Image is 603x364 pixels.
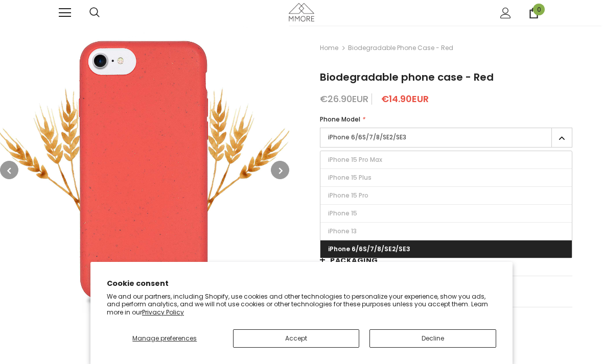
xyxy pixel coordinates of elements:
span: €26.90EUR [320,92,368,105]
span: €14.90EUR [381,92,429,105]
span: Biodegradable phone case - Red [320,70,494,84]
span: Phone Model [320,115,360,124]
a: PACKAGING [320,245,572,276]
p: We and our partners, including Shopify, use cookies and other technologies to personalize your ex... [107,293,496,317]
span: Biodegradable phone case - Red [348,42,453,54]
a: Home [320,42,338,54]
button: Manage preferences [107,329,223,348]
span: PACKAGING [330,255,378,265]
span: iPhone 15 [328,209,357,217]
span: iPhone 13 [328,227,357,235]
label: iPhone 6/6S/7/8/SE2/SE3 [320,128,572,148]
img: MMORE Cases [289,3,314,21]
span: iPhone 6/6S/7/8/SE2/SE3 [328,245,410,253]
a: Privacy Policy [142,308,184,317]
span: iPhone 15 Plus [328,173,372,182]
span: iPhone 15 Pro [328,191,368,200]
span: iPhone 15 Pro Max [328,155,382,164]
span: Manage preferences [132,334,197,343]
button: Accept [233,329,360,348]
span: 0 [533,4,545,15]
a: 0 [528,8,539,18]
h2: Cookie consent [107,278,496,289]
button: Decline [369,329,496,348]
